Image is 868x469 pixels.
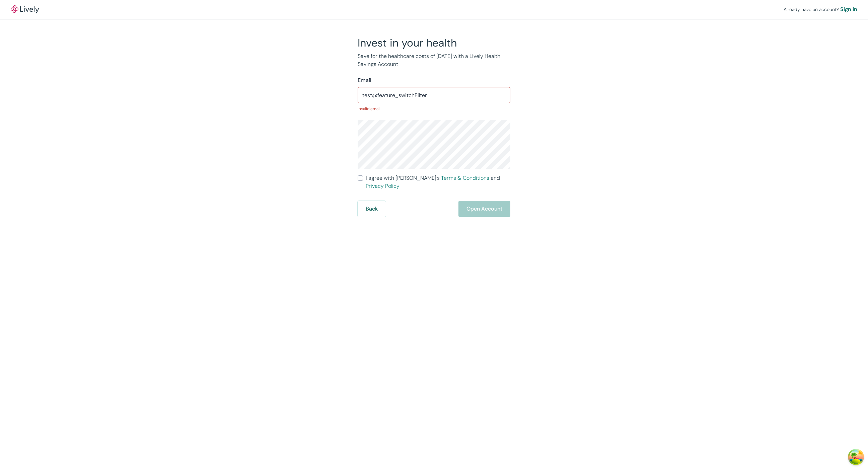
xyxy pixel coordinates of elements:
img: Lively [11,5,39,13]
a: Terms & Conditions [441,174,489,181]
h2: Invest in your health [358,36,510,50]
button: Back [358,201,386,217]
p: Invalid email [358,106,510,112]
button: Open Tanstack query devtools [849,450,863,464]
p: Save for the healthcare costs of [DATE] with a Lively Health Savings Account [358,52,510,68]
a: Sign in [840,5,857,13]
label: Email [358,76,371,84]
div: Already have an account? [784,5,857,13]
a: LivelyLively [11,5,39,13]
a: Privacy Policy [366,182,400,189]
span: I agree with [PERSON_NAME]’s and [366,174,510,190]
